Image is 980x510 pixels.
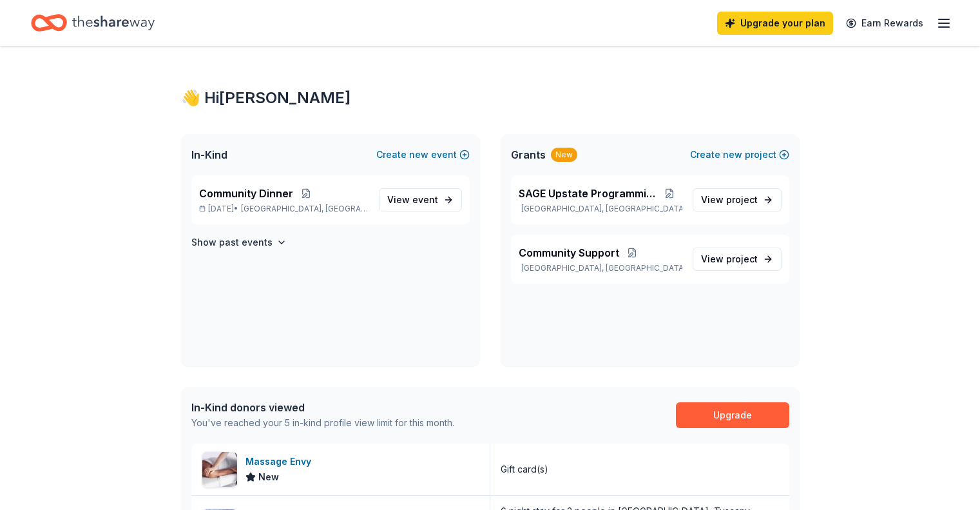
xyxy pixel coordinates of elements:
[191,147,227,162] span: In-Kind
[723,147,742,162] span: new
[379,188,462,211] a: View event
[501,462,548,477] div: Gift card(s)
[511,147,546,162] span: Grants
[376,147,470,162] button: Createnewevent
[690,147,789,162] button: Createnewproject
[191,415,454,431] div: You've reached your 5 in-kind profile view limit for this month.
[191,400,454,415] div: In-Kind donors viewed
[838,12,931,35] a: Earn Rewards
[519,263,682,273] p: [GEOGRAPHIC_DATA], [GEOGRAPHIC_DATA]
[241,204,368,214] span: [GEOGRAPHIC_DATA], [GEOGRAPHIC_DATA]
[693,248,782,271] a: View project
[31,8,155,38] a: Home
[202,452,237,487] img: Image for Massage Envy
[701,192,758,208] span: View
[519,204,682,214] p: [GEOGRAPHIC_DATA], [GEOGRAPHIC_DATA]
[693,188,782,211] a: View project
[412,194,438,205] span: event
[181,88,800,108] div: 👋 Hi [PERSON_NAME]
[717,12,833,35] a: Upgrade your plan
[519,186,657,201] span: SAGE Upstate Programming
[245,454,316,469] div: Massage Envy
[701,251,758,267] span: View
[726,194,758,205] span: project
[191,235,273,250] h4: Show past events
[387,192,438,208] span: View
[676,402,789,428] a: Upgrade
[726,253,758,264] span: project
[191,235,287,250] button: Show past events
[258,469,279,485] span: New
[519,245,619,260] span: Community Support
[409,147,428,162] span: new
[551,148,577,162] div: New
[199,186,293,201] span: Community Dinner
[199,204,369,214] p: [DATE] •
